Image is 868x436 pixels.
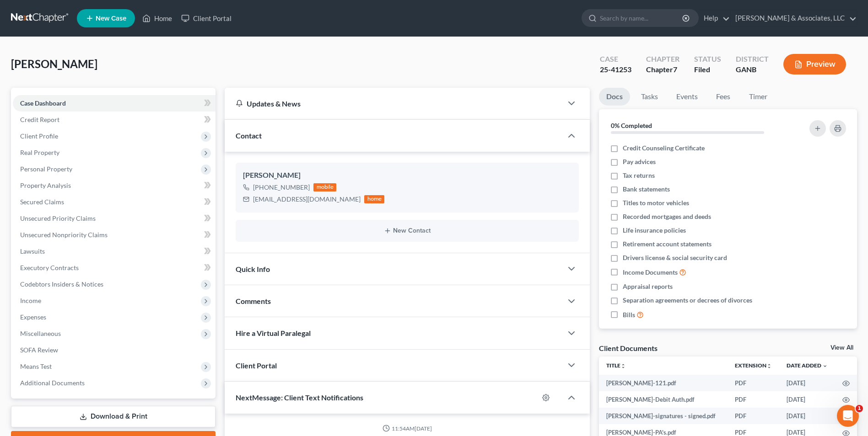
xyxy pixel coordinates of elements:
span: NextMessage: Client Text Notifications [236,393,363,402]
td: PDF [728,408,779,424]
div: 11:54AM[DATE] [236,425,579,432]
span: Income Documents [623,268,678,277]
div: GANB [736,64,769,75]
span: Unsecured Nonpriority Claims [20,231,108,239]
a: View All [830,345,853,351]
a: Case Dashboard [13,95,216,112]
span: Personal Property [20,165,72,173]
span: Credit Report [20,116,59,123]
a: Timer [742,88,775,106]
a: Download & Print [11,406,216,427]
div: Client Documents [599,343,658,353]
iframe: Intercom live chat [837,405,859,427]
a: SOFA Review [13,342,216,358]
span: Miscellaneous [20,330,61,337]
a: Unsecured Priority Claims [13,210,216,227]
a: Fees [709,88,738,106]
span: Real Property [20,149,59,156]
a: Secured Claims [13,194,216,210]
td: PDF [728,375,779,391]
a: Help [699,10,730,27]
td: [PERSON_NAME]-signatures - signed.pdf [599,408,728,424]
span: Recorded mortgages and deeds [623,212,711,221]
span: Bills [623,310,635,319]
span: Quick Info [236,265,270,273]
span: Pay advices [623,157,656,166]
span: New Case [96,15,126,22]
span: Unsecured Priority Claims [20,214,96,222]
div: Status [694,54,721,64]
span: Tax returns [623,171,655,180]
span: Income [20,297,41,304]
a: Executory Contracts [13,260,216,276]
span: Additional Documents [20,379,85,387]
span: Retirement account statements [623,239,712,249]
span: Executory Contracts [20,264,79,271]
a: Events [669,88,705,106]
span: Means Test [20,362,52,370]
div: Case [600,54,631,64]
span: 7 [673,65,677,74]
span: Drivers license & social security card [623,253,727,262]
div: 25-41253 [600,64,631,75]
span: Property Analysis [20,181,71,189]
a: Home [138,10,177,27]
a: [PERSON_NAME] & Associates, LLC [731,10,857,27]
a: Tasks [634,88,665,106]
td: [PERSON_NAME]-Debit Auth.pdf [599,391,728,408]
span: [PERSON_NAME] [11,57,97,70]
span: Expenses [20,313,46,321]
span: Secured Claims [20,198,64,206]
i: unfold_more [620,363,626,369]
a: Credit Report [13,112,216,128]
div: Chapter [646,64,679,75]
span: Codebtors Insiders & Notices [20,280,103,288]
span: Life insurance policies [623,226,686,235]
td: [DATE] [779,408,835,424]
span: Case Dashboard [20,99,66,107]
td: [DATE] [779,375,835,391]
a: Property Analysis [13,177,216,194]
span: Lawsuits [20,247,45,255]
div: Updates & News [236,99,551,108]
td: [DATE] [779,391,835,408]
div: home [364,195,384,203]
a: Extensionunfold_more [735,362,772,369]
strong: 0% Completed [611,122,652,129]
span: Comments [236,297,271,305]
span: 1 [856,405,863,412]
span: Appraisal reports [623,282,673,291]
button: Preview [783,54,846,74]
span: Separation agreements or decrees of divorces [623,296,752,305]
div: District [736,54,769,64]
div: Filed [694,64,721,75]
td: [PERSON_NAME]-121.pdf [599,375,728,391]
i: unfold_more [766,363,772,369]
span: Client Portal [236,361,277,370]
div: [PERSON_NAME] [243,170,571,181]
span: Client Profile [20,132,58,140]
span: Contact [236,131,262,140]
span: Credit Counseling Certificate [623,144,705,153]
span: Titles to motor vehicles [623,198,689,207]
div: [EMAIL_ADDRESS][DOMAIN_NAME] [253,195,361,204]
button: New Contact [243,227,571,234]
a: Client Portal [177,10,236,27]
a: Lawsuits [13,243,216,260]
a: Unsecured Nonpriority Claims [13,227,216,243]
input: Search by name... [600,10,684,27]
td: PDF [728,391,779,408]
span: Bank statements [623,185,670,194]
a: Docs [599,88,630,106]
a: Date Added expand_more [787,362,828,369]
div: [PHONE_NUMBER] [253,183,310,192]
div: Chapter [646,54,679,64]
span: Hire a Virtual Paralegal [236,329,311,337]
span: SOFA Review [20,346,58,354]
a: Titleunfold_more [606,362,626,369]
div: mobile [313,183,336,191]
i: expand_more [822,363,828,369]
